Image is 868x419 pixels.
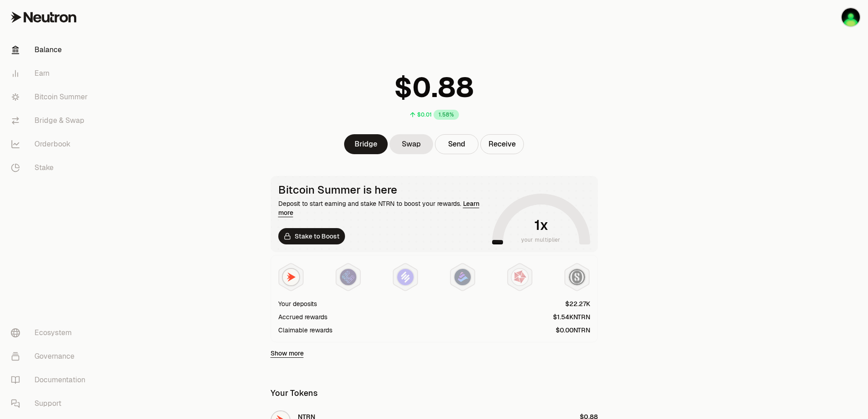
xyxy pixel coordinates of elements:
[278,228,345,244] a: Stake to Boost
[569,269,585,285] img: Structured Points
[480,134,524,154] button: Receive
[397,269,414,285] img: Solv Points
[4,321,98,345] a: Ecosystem
[4,132,98,156] a: Orderbook
[4,156,98,180] a: Stake
[4,392,98,415] a: Support
[454,269,471,285] img: Bedrock Diamonds
[4,85,98,109] a: Bitcoin Summer
[283,269,299,285] img: NTRN
[512,269,528,285] img: Mars Fragments
[390,134,433,154] a: Swap
[435,134,478,154] button: Send
[278,326,332,335] div: Claimable rewards
[4,38,98,62] a: Balance
[521,235,561,244] span: your multiplier
[271,387,318,400] div: Your Tokens
[434,110,459,120] div: 1.58%
[417,111,432,118] div: $0.01
[4,62,98,85] a: Earn
[4,345,98,368] a: Governance
[4,109,98,132] a: Bridge & Swap
[278,299,317,308] div: Your deposits
[278,199,488,217] div: Deposit to start earning and stake NTRN to boost your rewards.
[271,349,304,358] a: Show more
[278,184,488,196] div: Bitcoin Summer is here
[842,8,860,26] img: KO
[278,312,327,322] div: Accrued rewards
[344,134,388,154] a: Bridge
[4,368,98,392] a: Documentation
[340,269,356,285] img: EtherFi Points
